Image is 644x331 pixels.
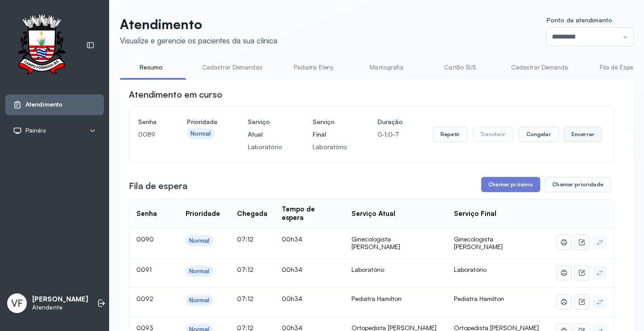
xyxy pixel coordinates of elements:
p: Atendimento [120,16,277,32]
button: Chamar próximo [481,177,540,192]
div: Normal [189,267,210,275]
span: 07:12 [237,235,254,243]
span: 0092 [136,295,153,302]
div: Visualize e gerencie os pacientes da sua clínica [120,36,277,45]
div: Ginecologista [PERSON_NAME] [352,235,440,251]
h4: Duração [377,116,402,128]
div: Chegada [237,210,267,218]
span: 07:12 [237,295,254,302]
a: Mamografia [356,60,418,75]
button: Congelar [519,127,559,142]
span: 00h34 [282,266,302,273]
span: Painéis [25,127,46,134]
a: Cadastrar Demandas [193,60,271,75]
span: 00h34 [282,295,302,302]
button: Encerrar [564,127,602,142]
span: Pediatra Hamilton [454,295,504,302]
div: Normal [189,297,210,304]
p: 0-1:0-7 [377,128,402,141]
h4: Prioridade [187,116,217,128]
p: [PERSON_NAME] [32,295,88,304]
p: Laboratório [248,141,282,153]
span: 00h34 [282,235,302,243]
h3: Fila de espera [129,180,187,192]
span: 07:12 [237,266,254,273]
span: Ponto de atendimento [547,16,612,24]
span: Atendimento [25,101,63,108]
div: Normal [191,130,211,138]
span: 0090 [136,235,154,243]
div: Serviço Final [454,210,496,218]
div: Laboratório [352,266,440,274]
h4: Serviço Atual [248,116,282,141]
a: Pediatra Eleny [282,60,345,75]
div: Senha [136,210,157,218]
img: Logotipo do estabelecimento [9,14,74,77]
button: Chamar prioridade [545,177,611,192]
p: Laboratório [313,141,347,153]
span: Ginecologista [PERSON_NAME] [454,235,503,251]
p: Atendente [32,304,88,311]
button: Transferir [473,127,513,142]
span: 0091 [136,266,152,273]
a: Atendimento [13,100,96,109]
div: Prioridade [186,210,220,218]
p: 0089 [138,128,157,141]
button: Repetir [433,127,467,142]
div: Normal [189,237,210,245]
div: Pediatra Hamilton [352,295,440,303]
h3: Atendimento em curso [129,88,222,101]
a: Resumo [120,60,182,75]
a: Cadastrar Demanda [502,60,577,75]
span: Laboratório [454,266,487,273]
h4: Senha [138,116,157,128]
div: Tempo de espera [282,205,337,222]
h4: Serviço Final [313,116,347,141]
a: Cartão SUS [429,60,491,75]
div: Serviço Atual [352,210,395,218]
